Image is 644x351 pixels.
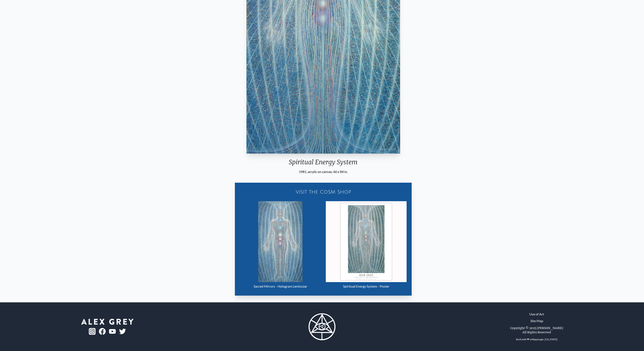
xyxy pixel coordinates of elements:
[237,185,409,199] a: Visit the CoSM Shop
[326,282,407,291] div: Spiritual Energy System - Poster
[99,328,106,335] img: fb-logo.png
[258,201,302,282] img: Sacred Mirrors - Hologram Lenticular
[119,329,126,334] img: twitter-logo.png
[245,169,402,174] div: 1981, acrylic on canvas, 46 x 84 in.
[514,336,559,343] div: Built with ❤ in
[245,158,402,169] div: Spiritual Energy System
[89,328,96,335] img: ig-logo.png
[529,312,544,317] a: Use of Art
[532,338,558,341] a: Wappinger, [US_STATE]
[326,201,407,282] img: Spiritual Energy System - Poster
[530,318,543,323] a: Site Map
[510,326,563,330] div: Copyright © 2025 [PERSON_NAME]
[522,330,551,334] div: All Rights Reserved
[109,329,116,334] img: youtube-logo.png
[240,201,321,291] a: Sacred Mirrors - Hologram Lenticular
[240,282,321,291] div: Sacred Mirrors - Hologram Lenticular
[326,201,407,291] a: Spiritual Energy System - Poster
